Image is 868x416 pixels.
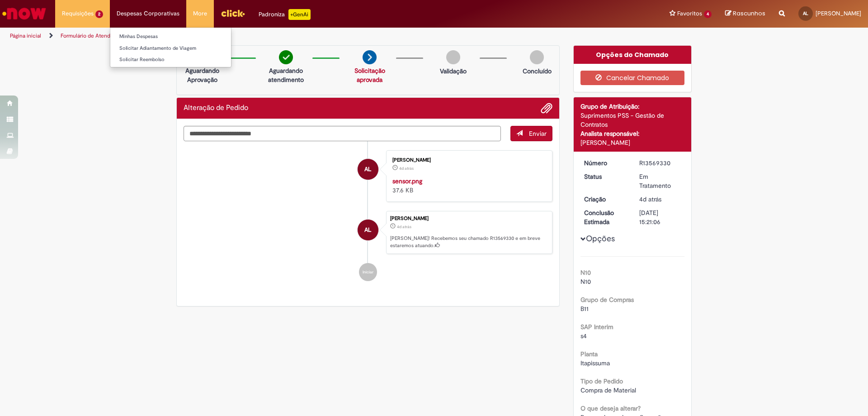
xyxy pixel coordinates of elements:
div: Padroniza [259,9,311,20]
img: ServiceNow [1,5,47,23]
textarea: Digite sua mensagem aqui... [184,126,501,141]
button: Cancelar Chamado [580,71,685,85]
b: O que deseja alterar? [580,404,641,412]
p: Aguardando Aprovação [180,66,224,84]
span: AL [364,219,371,241]
b: Planta [580,350,598,358]
b: SAP Interim [580,323,613,331]
div: Ana Melicia De Souza Lima [358,159,378,180]
dt: Número [577,158,633,167]
ul: Trilhas de página [7,28,572,44]
img: click_logo_yellow_360x200.png [221,6,245,20]
div: Suprimentos PSS - Gestão de Contratos [580,111,685,129]
span: 4d atrás [397,224,411,230]
button: Enviar [510,126,552,141]
div: Opções do Chamado [574,46,692,64]
span: Compra de Material [580,386,636,394]
span: Rascunhos [733,9,765,18]
span: s4 [580,332,587,340]
a: Formulário de Atendimento [61,32,127,39]
span: Enviar [529,129,547,138]
div: [DATE] 15:21:06 [639,208,681,226]
b: N10 [580,268,591,277]
ul: Histórico de tíquete [184,141,552,291]
img: img-circle-grey.png [446,50,460,64]
span: B11 [580,305,589,313]
span: Favoritos [677,9,702,18]
div: Ana Melicia De Souza Lima [358,220,378,240]
p: Concluído [523,67,552,76]
a: Solicitação aprovada [354,67,385,84]
dt: Status [577,172,633,181]
span: 4d atrás [639,195,661,203]
span: Itapissuma [580,359,610,367]
a: Minhas Despesas [110,32,231,42]
span: Requisições [62,9,94,18]
span: AL [803,10,808,16]
b: Grupo de Compras [580,296,634,304]
div: Em Tratamento [639,172,681,190]
a: Solicitar Reembolso [110,55,231,65]
span: More [193,9,207,18]
span: Despesas Corporativas [117,9,179,18]
p: Validação [440,67,467,76]
div: Grupo de Atribuição: [580,102,685,111]
span: AL [364,158,371,180]
button: Adicionar anexos [541,102,552,114]
img: img-circle-grey.png [530,50,544,64]
span: 2 [95,10,103,18]
dt: Criação [577,195,633,204]
a: Solicitar Adiantamento de Viagem [110,43,231,53]
li: Ana Melicia De Souza Lima [184,211,552,254]
dt: Conclusão Estimada [577,208,633,226]
p: +GenAi [288,9,311,20]
p: Aguardando atendimento [264,66,308,84]
img: arrow-next.png [363,50,377,64]
span: [PERSON_NAME] [816,10,861,17]
div: 26/09/2025 09:21:02 [639,195,681,204]
div: R13569330 [639,158,681,167]
a: sensor.png [392,177,422,185]
ul: Despesas Corporativas [110,27,231,67]
h2: Alteração de Pedido Histórico de tíquete [184,104,248,112]
div: [PERSON_NAME] [392,158,543,163]
p: [PERSON_NAME]! Recebemos seu chamado R13569330 e em breve estaremos atuando. [390,235,547,249]
time: 26/09/2025 09:21:02 [397,224,411,230]
a: Rascunhos [725,10,765,18]
time: 26/09/2025 09:18:53 [399,166,414,171]
span: 4 [704,10,712,18]
div: [PERSON_NAME] [580,138,685,147]
span: N10 [580,277,591,286]
div: Analista responsável: [580,129,685,138]
div: 37.6 KB [392,177,543,195]
img: check-circle-green.png [279,50,293,64]
a: Página inicial [10,32,41,39]
b: Tipo de Pedido [580,377,623,385]
span: 4d atrás [399,166,414,171]
div: [PERSON_NAME] [390,216,547,221]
